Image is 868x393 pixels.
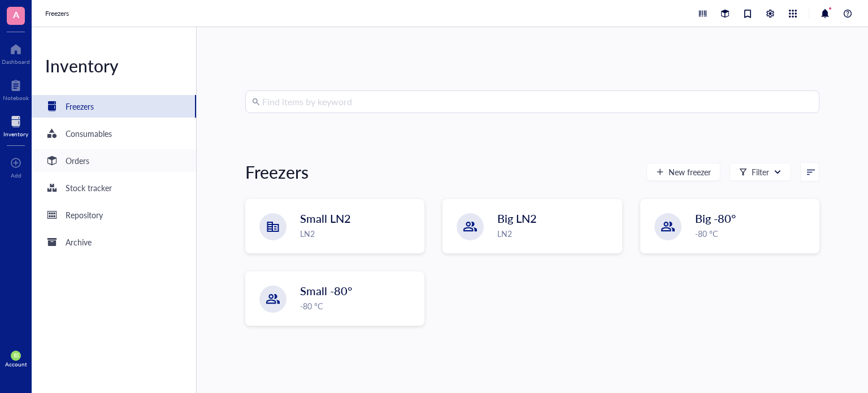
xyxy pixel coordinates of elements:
span: A [13,7,19,21]
div: Add [11,172,21,179]
a: Archive [32,231,196,253]
div: Account [5,361,27,368]
div: LN2 [497,227,614,240]
div: Archive [66,236,92,248]
div: Orders [66,154,89,167]
div: Inventory [3,131,28,137]
a: Freezers [32,95,196,118]
span: Small -80° [300,283,352,299]
div: Dashboard [2,58,30,65]
a: Freezers [45,8,71,19]
span: BS [13,353,18,359]
div: -80 °C [695,227,812,240]
a: Consumables [32,122,196,145]
div: Inventory [32,54,196,77]
div: Filter [752,166,769,178]
span: Big -80° [695,210,736,226]
span: Small LN2 [300,210,351,226]
a: Inventory [3,113,28,137]
div: Freezers [245,161,309,183]
div: Stock tracker [66,182,112,194]
div: Freezers [66,100,94,113]
div: Notebook [3,94,29,101]
a: Repository [32,204,196,226]
span: Big LN2 [497,210,537,226]
a: Dashboard [2,40,30,65]
button: New freezer [646,163,721,181]
div: Repository [66,209,103,221]
div: -80 °C [300,300,417,312]
a: Notebook [3,76,29,101]
div: LN2 [300,227,417,240]
div: Consumables [66,127,112,140]
span: New freezer [669,167,711,176]
a: Stock tracker [32,176,196,199]
a: Orders [32,149,196,172]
